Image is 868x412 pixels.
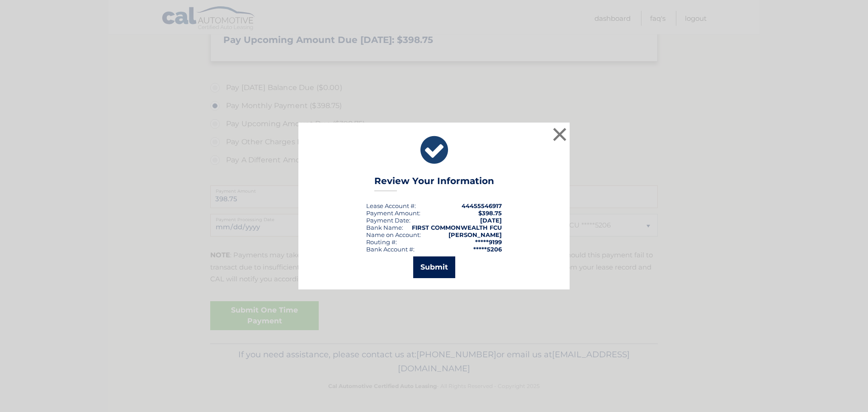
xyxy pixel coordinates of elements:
strong: FIRST COMMONWEALTH FCU [412,224,502,231]
button: Submit [413,256,455,278]
div: Payment Amount: [366,209,420,217]
span: [DATE] [480,217,502,224]
span: $398.75 [478,209,502,217]
div: Bank Name: [366,224,403,231]
div: Routing #: [366,238,397,246]
div: Bank Account #: [366,246,415,253]
div: Name on Account: [366,231,421,238]
strong: [PERSON_NAME] [448,231,502,238]
h3: Review Your Information [374,175,494,191]
div: Lease Account #: [366,202,416,209]
span: Payment Date [366,217,409,224]
button: × [551,125,569,143]
strong: 44455546917 [462,202,502,209]
div: : [366,217,410,224]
